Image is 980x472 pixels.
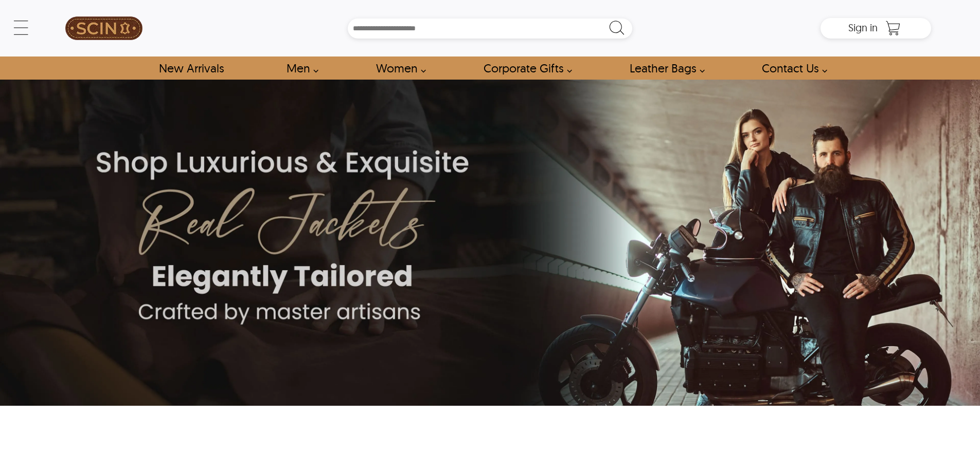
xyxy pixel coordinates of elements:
img: SCIN [65,5,142,51]
span: Sign in [848,21,878,34]
a: Shop Leather Bags [618,56,710,80]
a: SCIN [49,5,159,51]
a: contact-us [750,56,833,80]
a: Shop Leather Corporate Gifts [472,56,578,80]
a: Shop Women Leather Jackets [364,56,432,80]
a: Sign in [848,25,878,33]
a: Shop New Arrivals [147,56,235,80]
a: Shopping Cart [883,21,903,36]
a: shop men's leather jackets [275,56,324,80]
